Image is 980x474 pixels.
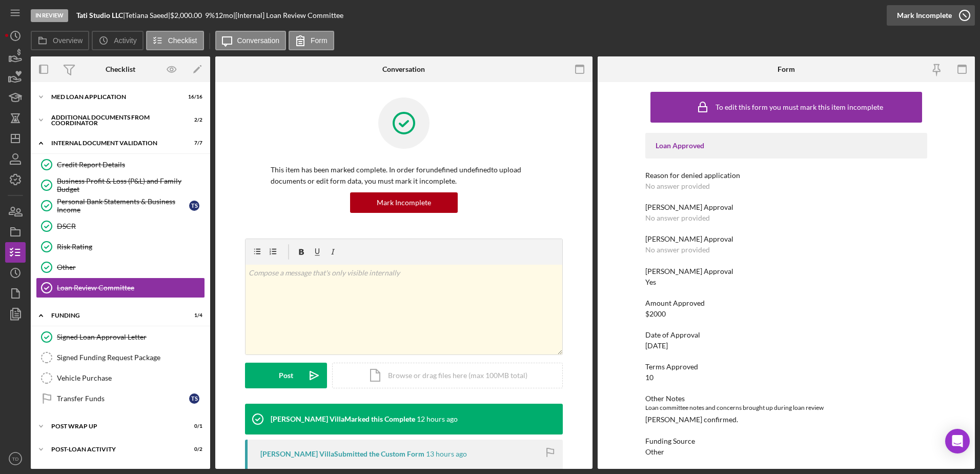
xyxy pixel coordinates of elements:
[289,31,334,50] button: Form
[51,94,177,100] div: MED Loan Application
[125,11,170,19] div: Tetiana Saeed |
[645,299,927,307] div: Amount Approved
[57,263,205,271] div: Other
[645,394,927,403] div: Other Notes
[170,11,205,19] div: $2,000.00
[57,243,205,251] div: Risk Rating
[36,257,205,278] a: Other
[36,327,205,347] a: Signed Loan Approval Letter
[146,31,204,50] button: Checklist
[189,201,199,211] div: T S
[382,65,425,73] div: Conversation
[57,394,189,403] div: Transfer Funds
[36,278,205,298] a: Loan Review Committee
[184,94,202,100] div: 16 / 16
[57,353,205,362] div: Signed Funding Request Package
[645,171,927,180] div: Reason for denied application
[215,11,233,19] div: 12 mo
[279,363,293,388] div: Post
[114,36,136,45] label: Activity
[36,388,205,409] a: Transfer FundsTS
[887,5,975,26] button: Mark Incomplete
[51,423,177,429] div: Post Wrap Up
[184,312,202,319] div: 1 / 4
[168,36,197,45] label: Checklist
[12,456,19,462] text: TD
[31,9,68,22] div: In Review
[51,140,177,146] div: Internal Document Validation
[57,177,205,193] div: Business Profit & Loss (P&L) and Family Budget
[184,117,202,123] div: 2 / 2
[184,140,202,146] div: 7 / 7
[36,216,205,236] a: DSCR
[645,278,656,286] div: Yes
[36,195,205,216] a: Personal Bank Statements & Business IncomeTS
[245,363,327,388] button: Post
[897,5,952,26] div: Mark Incomplete
[645,448,664,456] div: Other
[645,373,654,382] div: 10
[271,415,415,423] div: [PERSON_NAME] Villa Marked this Complete
[311,36,328,45] label: Form
[57,284,205,292] div: Loan Review Committee
[645,267,927,275] div: [PERSON_NAME] Approval
[92,31,143,50] button: Activity
[778,65,795,73] div: Form
[271,164,537,187] p: This item has been marked complete. In order for undefined undefined to upload documents or edit ...
[36,347,205,368] a: Signed Funding Request Package
[51,446,177,452] div: Post-Loan Activity
[417,415,458,423] time: 2025-08-15 04:01
[645,363,927,371] div: Terms Approved
[645,235,927,243] div: [PERSON_NAME] Approval
[645,437,927,445] div: Funding Source
[645,416,738,424] div: [PERSON_NAME] confirmed.
[57,197,189,214] div: Personal Bank Statements & Business Income
[36,175,205,195] a: Business Profit & Loss (P&L) and Family Budget
[645,203,927,211] div: [PERSON_NAME] Approval
[57,222,205,230] div: DSCR
[645,214,710,222] div: No answer provided
[215,31,287,50] button: Conversation
[350,192,458,213] button: Mark Incomplete
[57,161,205,169] div: Credit Report Details
[189,393,199,404] div: T S
[31,31,89,50] button: Overview
[645,310,666,318] div: $2000
[945,429,970,453] div: Open Intercom Messenger
[36,368,205,388] a: Vehicle Purchase
[645,182,710,190] div: No answer provided
[106,65,135,73] div: Checklist
[36,154,205,175] a: Credit Report Details
[57,333,205,341] div: Signed Loan Approval Letter
[51,114,177,126] div: Additional Documents from Coordinator
[51,312,177,319] div: Funding
[716,103,883,111] div: To edit this form you must mark this item incomplete
[260,450,424,458] div: [PERSON_NAME] Villa Submitted the Custom Form
[645,331,927,339] div: Date of Approval
[5,448,26,469] button: TD
[645,342,668,350] div: [DATE]
[377,192,431,213] div: Mark Incomplete
[426,450,467,458] time: 2025-08-15 03:37
[184,446,202,452] div: 0 / 2
[645,403,927,413] div: Loan committee notes and concerns brought up during loan review
[36,236,205,257] a: Risk Rating
[53,36,83,45] label: Overview
[76,11,123,19] b: Tati Studio LLC
[237,36,280,45] label: Conversation
[645,246,710,254] div: No answer provided
[233,11,343,19] div: | [Internal] Loan Review Committee
[205,11,215,19] div: 9 %
[57,374,205,382] div: Vehicle Purchase
[184,423,202,429] div: 0 / 1
[76,11,125,19] div: |
[656,142,917,150] div: Loan Approved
